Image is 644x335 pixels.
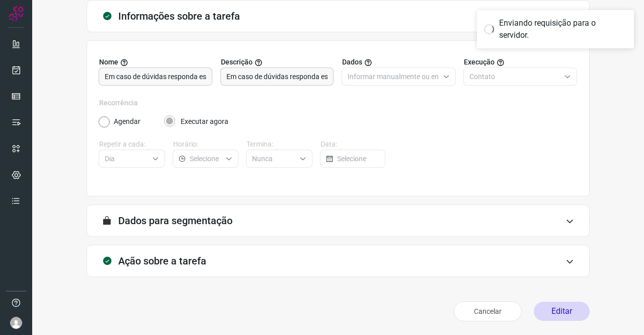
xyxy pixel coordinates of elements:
[181,116,228,127] label: Executar agora
[10,317,22,329] img: avatar-user-boy.jpg
[247,139,312,150] label: Termina:
[105,150,148,167] input: Selecione
[118,10,240,22] h3: Informações sobre a tarefa
[348,68,439,85] input: Selecione o tipo de envio
[252,150,295,167] input: Selecione
[114,116,140,127] label: Agendar
[118,215,232,227] h3: Dados para segmentação
[464,57,495,68] span: Execução
[173,139,239,150] label: Horário:
[99,57,118,68] span: Nome
[9,6,24,21] img: Logo
[534,302,590,321] button: Editar
[499,17,627,41] div: Enviando requisição para o servidor.
[99,98,577,108] label: Recorrência
[342,57,362,68] span: Dados
[221,57,253,68] span: Descrição
[454,301,522,321] button: Cancelar
[320,139,386,150] label: Data:
[190,150,222,167] input: Selecione
[99,139,165,150] label: Repetir a cada:
[118,255,206,267] h3: Ação sobre a tarefa
[469,68,560,85] input: Selecione o tipo de envio
[337,150,380,167] input: Selecione
[105,68,206,85] input: Digite o nome para a sua tarefa.
[226,68,328,85] input: Forneça uma breve descrição da sua tarefa.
